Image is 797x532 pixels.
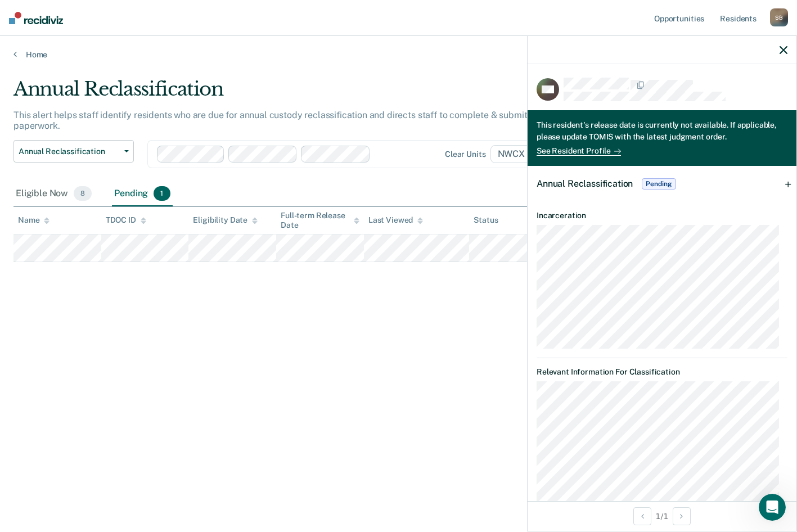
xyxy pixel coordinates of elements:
[9,12,63,24] img: Recidiviz
[759,494,786,521] iframe: Intercom live chat
[13,182,94,206] div: Eligible Now
[770,8,788,26] div: S B
[13,49,784,60] a: Home
[13,78,611,110] div: Annual Reclassification
[368,215,423,225] div: Last Viewed
[537,211,787,220] dt: Incarceration
[13,110,602,131] p: This alert helps staff identify residents who are due for annual custody reclassification and dir...
[193,215,258,225] div: Eligibility Date
[112,182,172,206] div: Pending
[281,211,359,230] div: Full-term Release Date
[673,507,691,525] button: Next Opportunity
[490,145,541,163] span: NWCX
[528,166,796,202] div: Annual ReclassificationPending
[19,147,120,156] span: Annual Reclassification
[74,186,92,201] span: 8
[474,215,498,225] div: Status
[537,367,787,377] dt: Relevant Information For Classification
[528,501,796,531] div: 1 / 1
[537,146,621,156] a: See Resident Profile
[633,507,651,525] button: Previous Opportunity
[18,215,49,225] div: Name
[537,178,633,189] span: Annual Reclassification
[445,150,486,159] div: Clear units
[537,119,787,145] div: This resident's release date is currently not available. If applicable, please update TOMIS with ...
[106,215,146,225] div: TDOC ID
[642,178,676,190] span: Pending
[154,186,170,201] span: 1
